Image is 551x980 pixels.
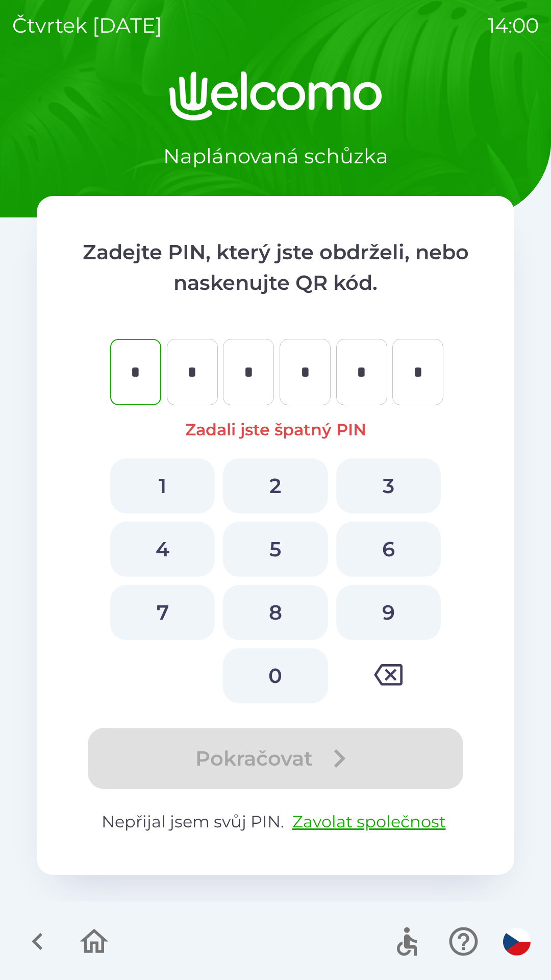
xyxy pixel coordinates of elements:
[78,237,473,298] p: Zadejte PIN, který jste obdrželi, nebo naskenujte QR kód.
[223,458,328,513] button: 2
[288,810,450,834] button: Zavolat společnost
[223,585,328,640] button: 8
[110,585,215,640] button: 7
[336,522,441,577] button: 6
[223,648,328,703] button: 0
[37,71,514,120] img: Logo
[163,141,388,171] p: Naplánovaná schůzka
[336,458,441,513] button: 3
[12,10,162,41] p: čtvrtek [DATE]
[78,418,473,442] p: Zadali jste špatný PIN
[503,928,531,955] img: cs flag
[78,810,473,834] p: Nepřijal jsem svůj PIN.
[336,585,441,640] button: 9
[110,458,215,513] button: 1
[223,522,328,577] button: 5
[110,522,215,577] button: 4
[488,10,539,41] p: 14:00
